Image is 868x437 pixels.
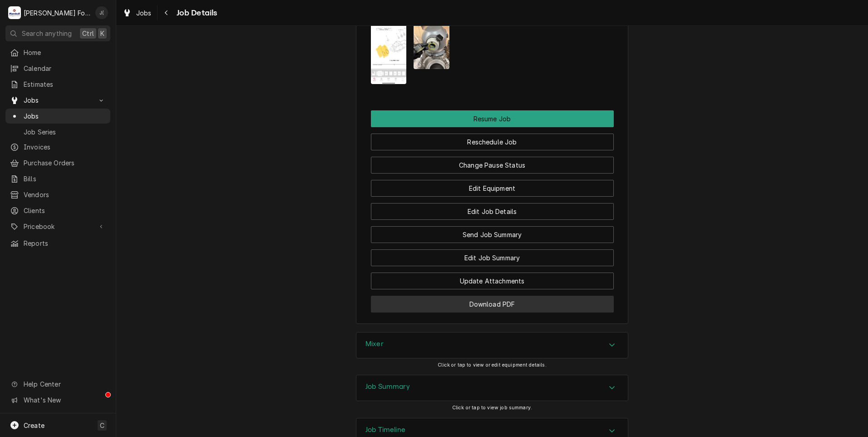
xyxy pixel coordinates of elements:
button: Update Attachments [371,273,614,289]
span: Invoices [24,142,106,152]
a: Clients [5,203,110,218]
img: wVPUZIcCTzm03XAs1odx [414,21,449,69]
a: Jobs [5,109,110,124]
span: K [100,29,104,38]
span: Clients [24,206,106,215]
div: J( [95,6,108,19]
h3: Job Summary [365,382,410,391]
span: C [100,421,104,430]
div: Button Group Row [371,243,614,266]
a: Calendar [5,61,110,76]
img: IYSLYsnrQtadqSagXR9k [371,6,407,84]
span: Calendar [24,64,106,73]
span: Bills [24,174,106,184]
div: Accordion Header [356,333,628,358]
div: M [8,6,21,19]
span: Click or tap to view or edit equipment details. [438,362,547,368]
span: Estimates [24,79,106,89]
a: Reports [5,236,110,251]
div: Button Group Row [371,266,614,289]
a: Home [5,45,110,60]
button: Send Job Summary [371,226,614,243]
div: Mixer [356,332,628,358]
span: Job Series [24,127,106,137]
a: Estimates [5,77,110,92]
span: Pricebook [24,222,92,231]
div: Button Group Row [371,220,614,243]
a: Go to Pricebook [5,219,110,234]
div: Button Group Row [371,127,614,150]
span: What's New [24,395,105,405]
button: Accordion Details Expand Trigger [356,333,628,358]
div: Button Group Row [371,289,614,313]
button: Change Pause Status [371,157,614,174]
button: Download PDF [371,296,614,313]
span: Job Details [174,7,217,19]
a: Go to What's New [5,392,110,407]
div: Jeff Debigare (109)'s Avatar [95,6,108,19]
div: Accordion Header [356,375,628,401]
span: Create [24,422,44,429]
a: Jobs [119,5,155,20]
div: Button Group Row [371,174,614,197]
span: Click or tap to view job summary. [452,405,532,411]
span: Jobs [24,111,106,121]
div: Marshall Food Equipment Service's Avatar [8,6,21,19]
a: Job Series [5,124,110,139]
h3: Mixer [365,340,384,348]
div: Job Summary [356,375,628,401]
button: Reschedule Job [371,134,614,150]
a: Bills [5,171,110,186]
div: Button Group [371,110,614,313]
a: Go to Help Center [5,377,110,392]
button: Navigate back [159,5,174,20]
a: Invoices [5,139,110,154]
button: Search anythingCtrlK [5,25,110,41]
span: Purchase Orders [24,158,106,168]
span: Reports [24,238,106,248]
div: [PERSON_NAME] Food Equipment Service [24,8,90,18]
div: Button Group Row [371,197,614,220]
a: Vendors [5,187,110,202]
div: Button Group Row [371,150,614,174]
button: Edit Job Details [371,203,614,220]
span: Ctrl [82,29,94,38]
span: Help Center [24,379,105,389]
a: Purchase Orders [5,155,110,170]
a: Go to Jobs [5,93,110,108]
h3: Job Timeline [365,426,405,434]
button: Edit Equipment [371,180,614,197]
button: Accordion Details Expand Trigger [356,375,628,401]
span: Home [24,48,106,57]
button: Edit Job Summary [371,249,614,266]
button: Resume Job [371,110,614,127]
span: Jobs [24,95,92,105]
span: Vendors [24,190,106,199]
span: Search anything [22,29,72,38]
div: Button Group Row [371,110,614,127]
span: Jobs [136,8,152,18]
